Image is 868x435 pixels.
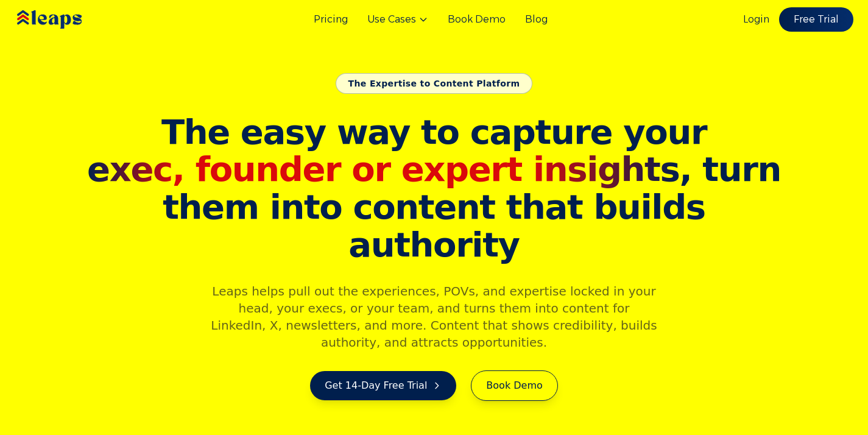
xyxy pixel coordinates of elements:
a: Pricing [314,12,348,27]
div: The Expertise to Content Platform [336,73,533,94]
a: Login [743,12,769,27]
span: The easy way to capture your [161,112,707,152]
a: Free Trial [779,7,853,32]
span: exec, founder or expert insights [87,149,679,189]
a: Book Demo [448,12,506,27]
button: Use Cases [367,12,428,27]
a: Get 14-Day Free Trial [310,371,456,400]
span: , turn [83,150,785,188]
p: Leaps helps pull out the experiences, POVs, and expertise locked in your head, your execs, or you... [200,283,668,351]
a: Book Demo [471,370,557,401]
img: Leaps Logo [15,2,118,37]
a: Blog [525,12,548,27]
span: them into content that builds authority [83,188,785,263]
